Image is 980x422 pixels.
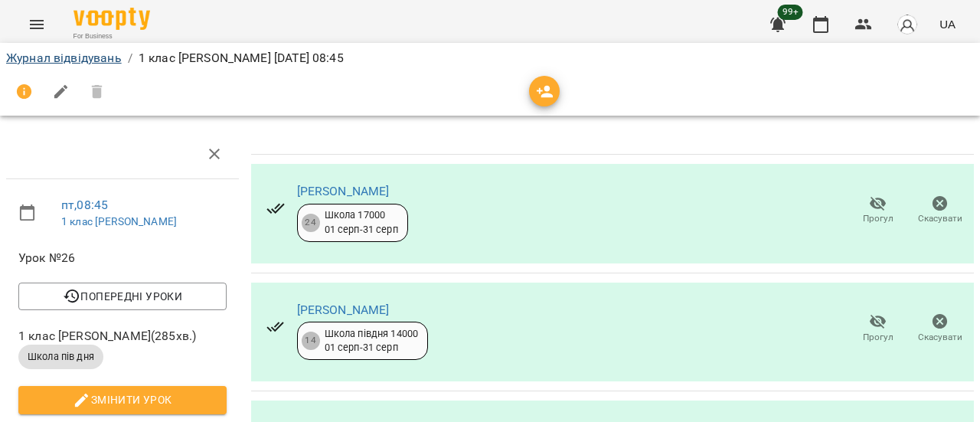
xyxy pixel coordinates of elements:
nav: breadcrumb [6,49,974,67]
a: Журнал відвідувань [6,51,122,65]
a: 1 клас [PERSON_NAME] [61,215,177,227]
div: 24 [302,214,320,232]
button: Menu [18,6,55,43]
a: [PERSON_NAME] [297,184,390,198]
button: Попередні уроки [18,283,227,310]
a: пт , 08:45 [61,198,108,212]
span: Змінити урок [31,391,214,409]
div: Школа півдня 14000 01 серп - 31 серп [325,327,419,355]
span: Скасувати [918,212,962,225]
button: Скасувати [909,307,971,350]
button: UA [933,10,962,38]
img: Voopty Logo [73,8,150,30]
span: Скасувати [918,331,962,344]
span: For Business [73,31,150,41]
button: Скасувати [909,189,971,232]
p: 1 клас [PERSON_NAME] [DATE] 08:45 [139,49,344,67]
a: [PERSON_NAME] [297,303,390,317]
button: Прогул [847,307,909,350]
span: Школа пів дня [18,350,103,364]
div: 14 [302,332,320,350]
span: Попередні уроки [31,287,214,306]
span: 1 клас [PERSON_NAME] ( 285 хв. ) [18,327,227,345]
button: Змінити урок [18,386,227,414]
button: Прогул [847,189,909,232]
span: Урок №26 [18,249,227,267]
img: avatar_s.png [897,14,918,35]
span: 99+ [778,5,803,20]
span: UA [939,16,955,32]
div: Школа 17000 01 серп - 31 серп [325,208,398,237]
span: Прогул [863,331,893,344]
span: Прогул [863,212,893,225]
li: / [128,49,132,67]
